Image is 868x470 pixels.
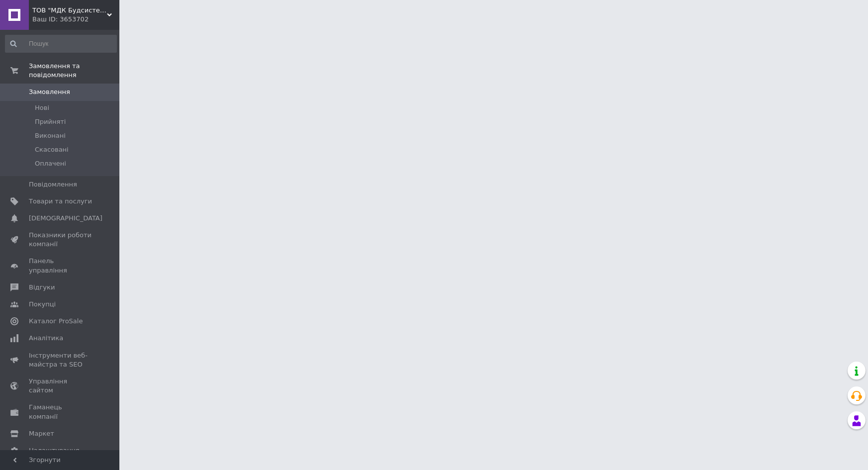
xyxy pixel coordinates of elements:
span: Оплачені [35,159,66,168]
span: Інструменти веб-майстра та SEO [29,351,92,369]
span: [DEMOGRAPHIC_DATA] [29,214,102,223]
span: Відгуки [29,283,55,292]
span: Панель управління [29,257,92,275]
span: Аналітика [29,334,63,343]
span: Гаманець компанії [29,403,92,421]
input: Пошук [5,35,117,53]
span: Показники роботи компанії [29,231,92,249]
span: Повідомлення [29,180,77,189]
span: Прийняті [35,117,66,126]
span: Каталог ProSale [29,317,83,326]
div: Ваш ID: 3653702 [32,15,119,24]
span: Покупці [29,300,56,309]
span: Товари та послуги [29,197,92,206]
span: Замовлення та повідомлення [29,62,119,80]
span: Налаштування [29,446,80,455]
span: Виконані [35,131,66,140]
span: Управління сайтом [29,377,92,395]
span: Маркет [29,429,54,438]
span: Нові [35,103,49,112]
span: ТОВ "МДК Будсистема" [32,6,107,15]
span: Замовлення [29,88,70,96]
span: Скасовані [35,145,69,154]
